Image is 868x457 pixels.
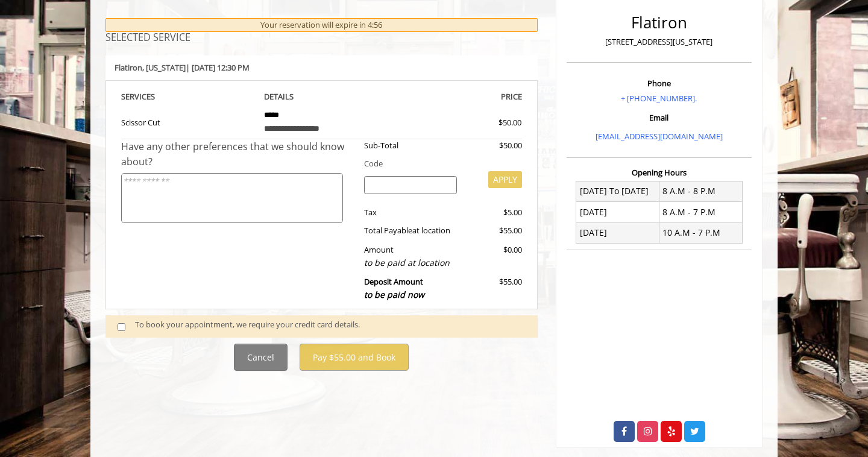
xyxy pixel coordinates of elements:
div: Code [355,157,522,170]
td: [DATE] [576,222,659,243]
div: Have any other preferences that we should know about? [121,139,355,170]
div: $55.00 [466,224,521,237]
a: [EMAIL_ADDRESS][DOMAIN_NAME] [596,131,723,142]
button: Cancel [234,344,288,371]
span: at location [412,225,450,236]
td: [DATE] To [DATE] [576,181,659,201]
div: Tax [355,206,467,219]
td: 8 A.M - 7 P.M [659,202,742,222]
th: SERVICE [121,90,255,104]
div: $0.00 [466,244,521,269]
h3: SELECTED SERVICE [105,33,538,43]
td: 8 A.M - 8 P.M [659,181,742,201]
td: [DATE] [576,202,659,222]
th: DETAILS [255,90,389,104]
h3: Phone [570,79,749,87]
button: APPLY [488,171,522,188]
div: $5.00 [466,206,521,219]
b: Deposit Amount [364,276,424,300]
div: Sub-Total [355,139,467,152]
a: + [PHONE_NUMBER]. [621,93,697,104]
div: $50.00 [455,116,521,129]
td: Scissor Cut [121,103,255,139]
button: Pay $55.00 and Book [300,344,409,371]
div: Amount [355,244,467,269]
div: to be paid at location [364,256,458,269]
div: $50.00 [466,139,521,152]
span: S [151,91,155,102]
div: To book your appointment, we require your credit card details. [135,318,526,335]
h3: Opening Hours [567,168,752,177]
th: PRICE [388,90,522,104]
span: , [US_STATE] [142,62,186,73]
h3: Email [570,113,749,122]
td: 10 A.M - 7 P.M [659,222,742,243]
p: [STREET_ADDRESS][US_STATE] [570,36,749,48]
h2: Flatiron [570,14,749,31]
div: Total Payable [355,224,467,237]
span: to be paid now [364,289,424,300]
b: Flatiron | [DATE] 12:30 PM [115,62,250,73]
div: $55.00 [466,276,521,301]
div: Your reservation will expire in 4:56 [105,18,538,32]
